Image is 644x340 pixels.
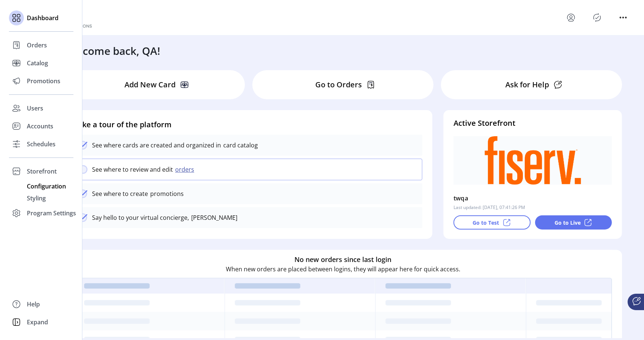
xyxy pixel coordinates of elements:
[27,104,43,113] span: Users
[505,79,549,90] p: Ask for Help
[454,192,468,204] p: twqa
[64,43,160,59] h3: Welcome back, QA!
[27,41,47,50] span: Orders
[27,13,59,22] span: Dashboard
[226,265,460,274] p: When new orders are placed between logins, they will appear here for quick access.
[27,182,66,191] span: Configuration
[315,79,362,90] p: Go to Orders
[565,12,577,24] button: menu
[148,189,184,198] p: promotions
[454,204,525,211] p: Last updated: [DATE], 07:41:26 PM
[173,165,199,174] button: orders
[27,318,48,327] span: Expand
[454,118,612,129] h4: Active Storefront
[27,209,76,218] span: Program Settings
[473,219,499,227] p: Go to Test
[189,213,237,222] p: [PERSON_NAME]
[27,300,40,309] span: Help
[27,167,57,176] span: Storefront
[591,12,603,24] button: Publisher Panel
[27,122,53,131] span: Accounts
[92,213,189,222] p: Say hello to your virtual concierge,
[27,77,60,85] span: Promotions
[27,140,56,149] span: Schedules
[294,255,391,265] h6: No new orders since last login
[124,79,176,90] p: Add New Card
[27,194,46,203] span: Styling
[221,141,258,150] p: card catalog
[555,219,581,227] p: Go to Live
[92,165,173,174] p: See where to review and edit
[92,141,221,150] p: See where cards are created and organized in
[92,189,148,198] p: See where to create
[27,59,48,68] span: Catalog
[617,12,629,24] button: menu
[74,119,422,130] h4: Take a tour of the platform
